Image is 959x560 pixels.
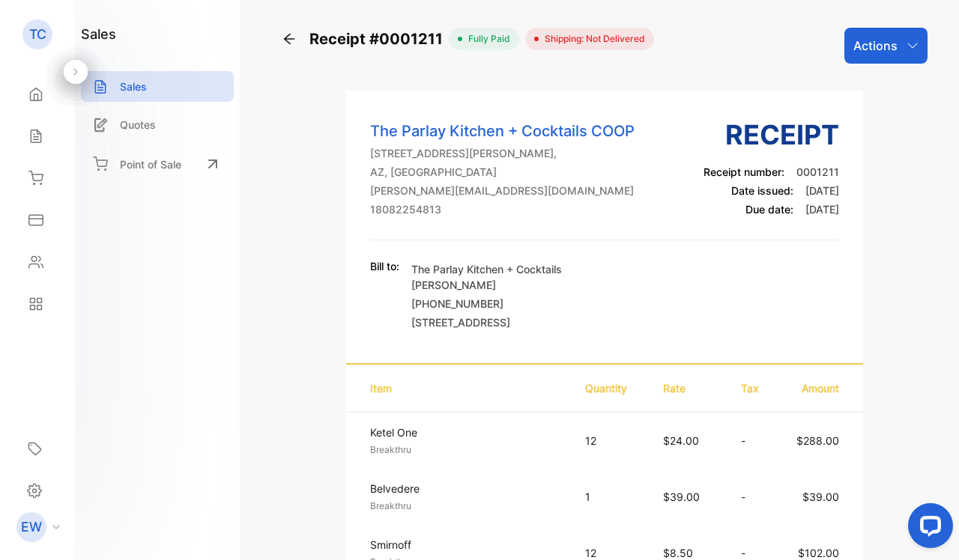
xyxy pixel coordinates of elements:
[585,433,633,448] p: 12
[853,37,898,55] p: Actions
[844,28,928,64] button: Actions
[704,115,839,155] h3: Receipt
[663,380,711,396] p: Rate
[370,443,558,457] p: Breakthru
[663,490,700,503] span: $39.00
[81,71,234,102] a: Sales
[370,120,635,142] p: The Parlay Kitchen + Cocktails COOP
[585,489,633,505] p: 1
[370,258,399,274] p: Bill to:
[798,547,839,559] span: $102.00
[120,156,181,172] p: Point of Sale
[411,316,510,329] span: [STREET_ADDRESS]
[370,499,558,513] p: Breakthru
[805,184,839,197] span: [DATE]
[411,296,584,311] p: [PHONE_NUMBER]
[663,434,699,447] span: $24.00
[120,117,156,133] p: Quotes
[585,380,633,396] p: Quantity
[370,537,558,553] p: Smirnoff
[120,79,147,94] p: Sales
[731,184,793,197] span: Date issued:
[370,380,555,396] p: Item
[741,380,763,396] p: Tax
[81,147,234,180] a: Point of Sale
[796,434,839,447] span: $288.00
[81,109,234,140] a: Quotes
[802,490,839,503] span: $39.00
[745,203,793,216] span: Due date:
[741,489,763,505] p: -
[411,261,584,293] p: The Parlay Kitchen + Cocktails [PERSON_NAME]
[793,380,839,396] p: Amount
[539,32,645,46] span: Shipping: Not Delivered
[29,25,46,44] p: TC
[462,32,510,46] span: fully paid
[21,517,42,537] p: EW
[805,203,839,216] span: [DATE]
[896,497,959,560] iframe: LiveChat chat widget
[81,24,116,44] h1: sales
[370,481,558,496] p: Belvedere
[663,547,693,559] span: $8.50
[309,28,449,50] span: Receipt #0001211
[370,201,635,217] p: 18082254813
[741,433,763,448] p: -
[704,165,784,178] span: Receipt number:
[796,165,839,178] span: 0001211
[370,164,635,180] p: AZ, [GEOGRAPHIC_DATA]
[370,424,558,440] p: Ketel One
[370,145,635,161] p: [STREET_ADDRESS][PERSON_NAME],
[370,183,635,198] p: [PERSON_NAME][EMAIL_ADDRESS][DOMAIN_NAME]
